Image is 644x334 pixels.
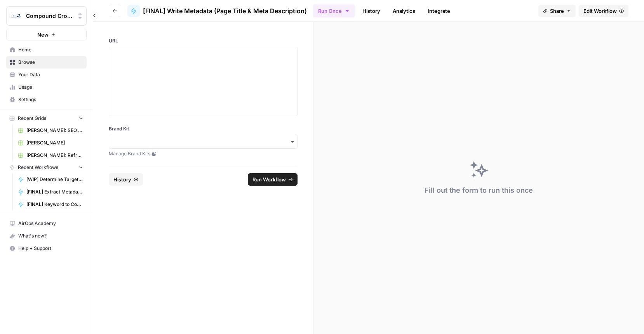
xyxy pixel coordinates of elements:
[6,162,87,173] button: Recent Workflows
[18,46,83,53] span: Home
[26,188,83,195] span: [FINAL] Extract Metadata with Page Scrape
[143,6,307,16] span: [FINAL] Write Metadata (Page Title & Meta Description)
[26,152,83,159] span: [PERSON_NAME]: Refresh Existing Content
[583,7,617,15] span: Edit Workflow
[6,93,87,106] a: Settings
[6,6,87,26] button: Workspace: Compound Growth
[6,56,87,69] a: Browse
[109,125,298,132] label: Brand Kit
[6,217,87,230] a: AirOps Academy
[358,5,385,17] a: History
[6,29,87,40] button: New
[14,198,87,211] a: [FINAL] Keyword to Content Brief
[113,176,131,183] span: History
[14,173,87,186] a: [WIP] Determine Target Keyword for URL
[248,173,298,186] button: Run Workflow
[252,176,286,183] span: Run Workflow
[18,115,46,122] span: Recent Grids
[550,7,564,15] span: Share
[18,59,83,66] span: Browse
[6,69,87,81] a: Your Data
[26,12,73,20] span: Compound Growth
[26,139,83,146] span: [PERSON_NAME]
[6,81,87,93] a: Usage
[6,113,87,124] button: Recent Grids
[18,245,83,252] span: Help + Support
[18,96,83,103] span: Settings
[37,31,49,39] span: New
[109,173,143,186] button: History
[7,230,86,242] div: What's new?
[538,5,576,17] button: Share
[127,5,307,17] a: [FINAL] Write Metadata (Page Title & Meta Description)
[6,230,87,242] button: What's new?
[18,71,83,78] span: Your Data
[313,4,355,18] button: Run Once
[18,164,58,171] span: Recent Workflows
[6,242,87,255] button: Help + Support
[26,201,83,208] span: [FINAL] Keyword to Content Brief
[14,137,87,149] a: [PERSON_NAME]
[579,5,628,17] a: Edit Workflow
[14,124,87,137] a: [PERSON_NAME]: SEO Page Optimization Deliverables
[425,185,533,196] div: Fill out the form to run this once
[18,84,83,91] span: Usage
[109,150,298,157] a: Manage Brand Kits
[18,220,83,227] span: AirOps Academy
[9,9,23,23] img: Compound Growth Logo
[26,127,83,134] span: [PERSON_NAME]: SEO Page Optimization Deliverables
[6,44,87,56] a: Home
[388,5,420,17] a: Analytics
[14,186,87,198] a: [FINAL] Extract Metadata with Page Scrape
[423,5,455,17] a: Integrate
[14,149,87,162] a: [PERSON_NAME]: Refresh Existing Content
[109,37,298,44] label: URL
[26,176,83,183] span: [WIP] Determine Target Keyword for URL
